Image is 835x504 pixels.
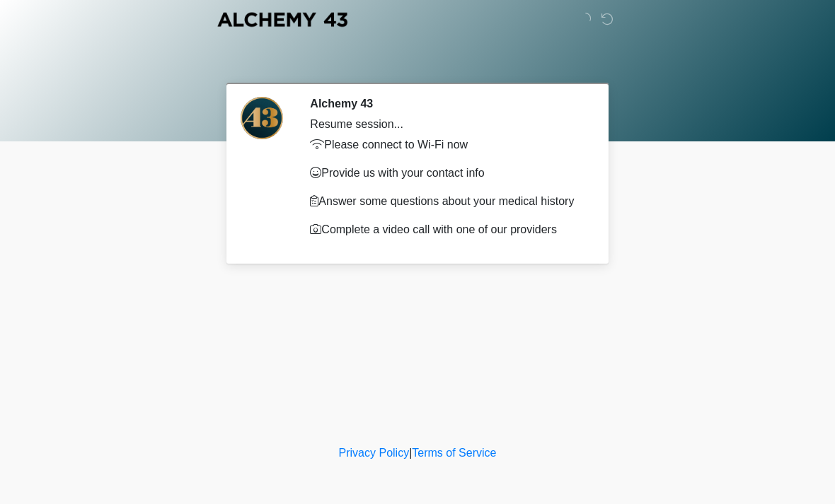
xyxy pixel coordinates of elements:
[216,11,349,28] img: Alchemy 43 Logo
[310,116,584,133] div: Resume session...
[310,221,584,238] p: Complete a video call with one of our providers
[339,447,410,459] a: Privacy Policy
[310,193,584,210] p: Answer some questions about your medical history
[219,51,616,77] h1: ‎ ‎ ‎ ‎
[241,97,283,139] img: Agent Avatar
[412,447,496,459] a: Terms of Service
[310,97,584,110] h2: Alchemy 43
[310,165,584,182] p: Provide us with your contact info
[409,447,412,459] a: |
[310,136,584,153] p: Please connect to Wi-Fi now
